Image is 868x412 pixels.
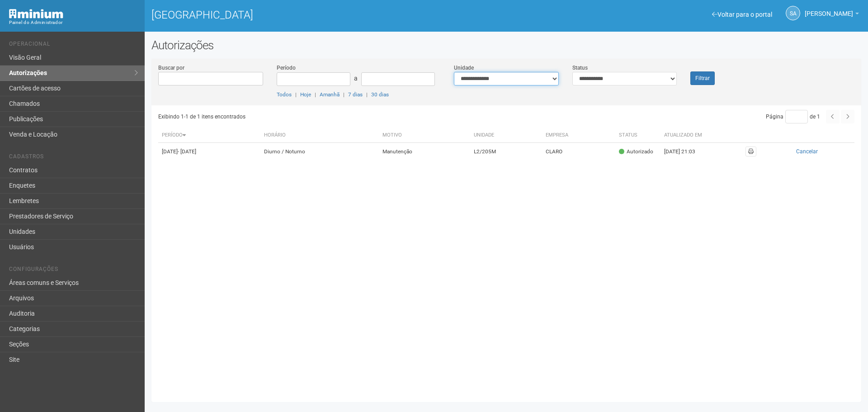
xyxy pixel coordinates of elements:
a: 7 dias [348,91,363,98]
a: Voltar para o portal [712,11,772,18]
td: L2/205M [470,143,542,161]
label: Buscar por [158,64,184,72]
a: Hoje [300,91,311,98]
td: Diurno / Noturno [260,143,379,161]
th: Unidade [470,128,542,143]
span: | [343,91,344,98]
td: CLARO [542,143,615,161]
td: [DATE] [158,143,260,161]
label: Status [572,64,588,72]
th: Status [615,128,660,143]
li: Cadastros [9,153,138,163]
th: Atualizado em [660,128,710,143]
a: SA [786,6,800,20]
li: Operacional [9,41,138,50]
li: Configurações [9,266,138,275]
img: Minium [9,9,63,19]
div: Painel do Administrador [9,19,138,27]
a: 30 dias [371,91,389,98]
span: | [295,91,297,98]
td: Manutenção [379,143,470,161]
span: | [315,91,316,98]
h1: [GEOGRAPHIC_DATA] [151,9,500,21]
a: [PERSON_NAME] [805,11,859,19]
span: a [354,75,358,82]
span: | [366,91,368,98]
span: - [DATE] [178,148,196,155]
button: Cancelar [764,147,851,156]
h2: Autorizações [151,38,861,52]
span: Página de 1 [766,114,820,120]
button: Filtrar [690,71,715,85]
th: Motivo [379,128,470,143]
th: Empresa [542,128,615,143]
a: Amanhã [320,91,340,98]
label: Período [277,64,296,72]
td: [DATE] 21:03 [660,143,710,161]
span: Silvio Anjos [805,1,853,17]
a: Todos [277,91,292,98]
div: Autorizado [619,148,653,156]
th: Período [158,128,260,143]
th: Horário [260,128,379,143]
label: Unidade [454,64,474,72]
div: Exibindo 1-1 de 1 itens encontrados [158,110,504,123]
